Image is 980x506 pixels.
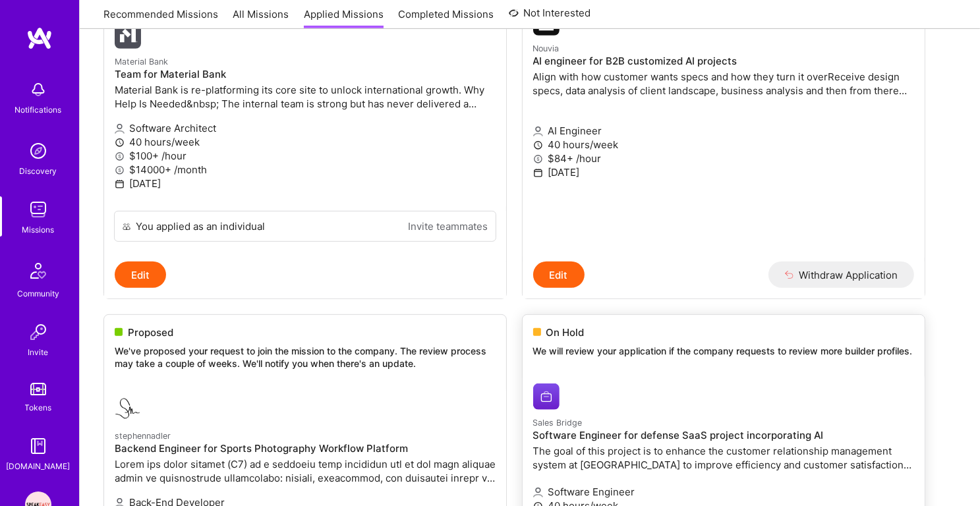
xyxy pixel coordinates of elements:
img: tokens [30,383,46,395]
i: icon Clock [115,138,125,148]
div: Tokens [25,401,52,414]
h4: Team for Material Bank [115,69,496,80]
button: Edit [533,262,585,288]
a: Applied Missions [304,7,384,29]
img: logo [26,26,53,50]
p: We've proposed your request to join the mission to the company. The review process may take a cou... [115,345,496,370]
p: We will review your application if the company requests to review more builder profiles. [533,345,914,358]
p: 40 hours/week [115,135,496,149]
h4: AI engineer for B2B customized AI projects [533,55,914,67]
a: Recommended Missions [103,7,218,29]
img: teamwork [25,196,51,223]
span: Proposed [128,325,173,339]
i: icon Applicant [533,488,543,497]
img: bell [25,76,51,103]
p: Align with how customer wants specs and how they turn it overReceive design specs, data analysis ... [533,70,914,98]
p: $14000+ /month [115,163,496,177]
p: Software Architect [115,121,496,135]
h4: Backend Engineer for Sports Photography Workflow Platform [115,443,496,455]
p: $84+ /hour [533,152,914,165]
small: stephennadler [115,431,171,441]
a: Material Bank company logoMaterial BankTeam for Material BankMaterial Bank is re-platforming its ... [104,12,506,211]
i: icon Calendar [115,179,125,189]
small: Nouvia [533,43,560,53]
i: icon MoneyGray [115,152,125,161]
img: stephennadler company logo [115,397,141,423]
button: Edit [115,262,166,288]
small: Sales Bridge [533,418,583,428]
a: Invite teammates [408,219,488,233]
div: [DOMAIN_NAME] [7,459,71,473]
p: [DATE] [533,165,914,179]
p: 40 hours/week [533,138,914,152]
div: Missions [22,223,55,237]
i: icon Calendar [533,168,543,178]
div: Notifications [15,103,62,117]
img: Material Bank company logo [115,22,141,49]
div: Invite [28,345,49,359]
a: All Missions [233,7,289,29]
img: Sales Bridge company logo [533,383,560,410]
img: Community [22,255,54,287]
span: On Hold [546,325,585,339]
i: icon MoneyGray [533,154,543,164]
i: icon Clock [533,140,543,150]
p: [DATE] [115,177,496,190]
p: The goal of this project is to enhance the customer relationship management system at [GEOGRAPHIC... [533,444,914,472]
div: Community [17,287,59,300]
a: Completed Missions [399,7,494,29]
h4: Software Engineer for defense SaaS project incorporating AI [533,430,914,441]
small: Material Bank [115,57,168,67]
div: Discovery [20,164,57,178]
p: Material Bank is re-platforming its core site to unlock international growth. Why Help Is Needed&... [115,83,496,111]
a: Not Interested [509,5,591,29]
img: guide book [25,433,51,459]
i: icon Applicant [115,124,125,134]
img: Invite [25,319,51,345]
p: $100+ /hour [115,149,496,163]
p: Lorem ips dolor sitamet (C7) ad e seddoeiu temp incididun utl et dol magn aliquae admin ve quisno... [115,457,496,485]
i: icon MoneyGray [115,165,125,175]
button: Withdraw Application [768,262,914,288]
p: AI Engineer [533,124,914,138]
img: discovery [25,138,51,164]
p: Software Engineer [533,485,914,499]
div: You applied as an individual [136,219,265,233]
i: icon Applicant [533,126,543,136]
